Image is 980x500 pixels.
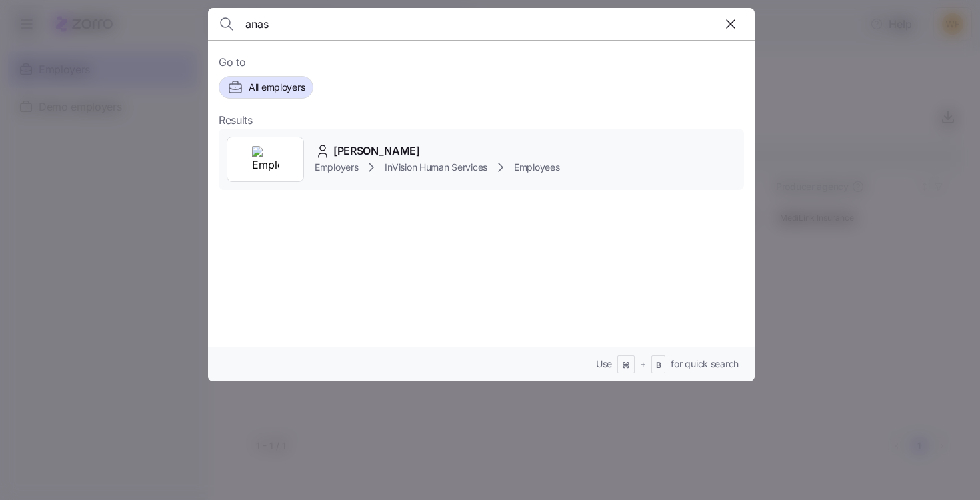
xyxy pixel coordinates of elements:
span: All employers [249,81,305,94]
span: Go to [219,54,744,71]
span: Employers [315,161,358,174]
img: Employer logo [252,146,279,173]
span: InVision Human Services [385,161,487,174]
span: + [640,357,646,371]
span: for quick search [671,357,739,371]
button: All employers [219,76,313,99]
span: Results [219,112,253,129]
span: B [656,360,661,371]
span: ⌘ [622,360,630,371]
span: Employees [514,161,559,174]
span: Use [596,357,612,371]
span: [PERSON_NAME] [333,143,420,159]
